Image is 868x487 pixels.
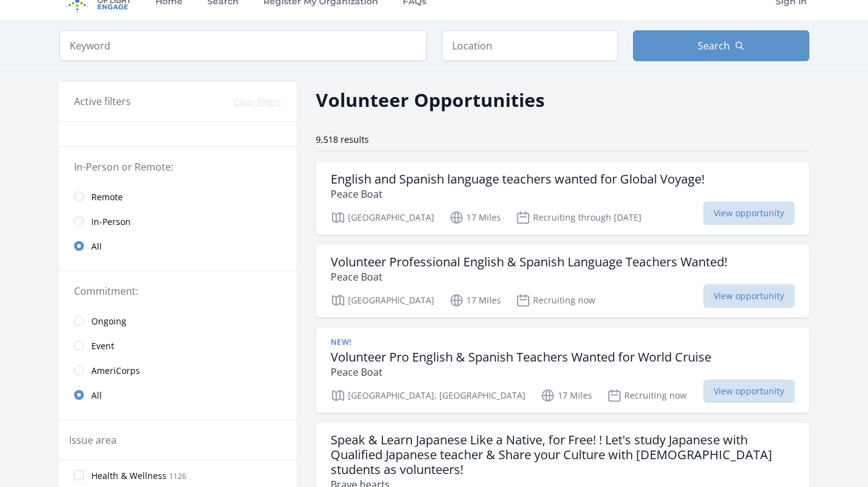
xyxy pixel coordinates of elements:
[633,30,809,61] button: Search
[91,315,126,328] span: Ongoing
[331,365,711,379] p: Peace Boat
[74,470,84,480] input: Health & Wellness 1126
[516,210,642,225] p: Recruiting through [DATE]
[59,383,296,407] a: All
[449,293,501,308] p: 17 Miles
[331,187,705,201] p: Peace Boat
[331,210,434,225] p: [GEOGRAPHIC_DATA]
[442,30,618,61] input: Location
[698,38,730,53] span: Search
[59,30,427,61] input: Keyword
[59,358,296,383] a: AmeriCorps
[331,293,434,308] p: [GEOGRAPHIC_DATA]
[449,210,501,225] p: 17 Miles
[331,337,352,347] span: New!
[59,333,296,358] a: Event
[234,96,281,108] button: Clear filters
[316,328,809,413] a: New! Volunteer Pro English & Spanish Teachers Wanted for World Cruise Peace Boat [GEOGRAPHIC_DATA...
[69,433,117,447] legend: Issue area
[59,209,296,234] a: In-Person
[74,284,281,299] legend: Commitment:
[59,234,296,258] a: All
[703,201,795,225] span: View opportunity
[703,379,795,403] span: View opportunity
[331,388,526,403] p: [GEOGRAPHIC_DATA], [GEOGRAPHIC_DATA]
[169,471,186,481] span: 1126
[91,470,167,482] span: Health & Wellness
[703,284,795,308] span: View opportunity
[74,159,281,174] legend: In-Person or Remote:
[59,308,296,333] a: Ongoing
[91,365,140,377] span: AmeriCorps
[91,191,123,203] span: Remote
[331,255,727,269] h3: Volunteer Professional English & Spanish Language Teachers Wanted!
[540,388,592,403] p: 17 Miles
[316,133,369,145] span: 9,518 results
[316,245,809,318] a: Volunteer Professional English & Spanish Language Teachers Wanted! Peace Boat [GEOGRAPHIC_DATA] 1...
[331,433,795,477] h3: Speak & Learn Japanese Like a Native, for Free! ! Let's study Japanese with Qualified Japanese te...
[516,293,595,308] p: Recruiting now
[316,86,545,114] h2: Volunteer Opportunities
[607,388,687,403] p: Recruiting now
[91,340,114,352] span: Event
[91,216,131,228] span: In-Person
[74,94,131,109] h3: Active filters
[91,240,102,253] span: All
[331,350,711,365] h3: Volunteer Pro English & Spanish Teachers Wanted for World Cruise
[331,172,705,187] h3: English and Spanish language teachers wanted for Global Voyage!
[59,184,296,209] a: Remote
[91,389,102,402] span: All
[331,269,727,284] p: Peace Boat
[316,162,809,235] a: English and Spanish language teachers wanted for Global Voyage! Peace Boat [GEOGRAPHIC_DATA] 17 M...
